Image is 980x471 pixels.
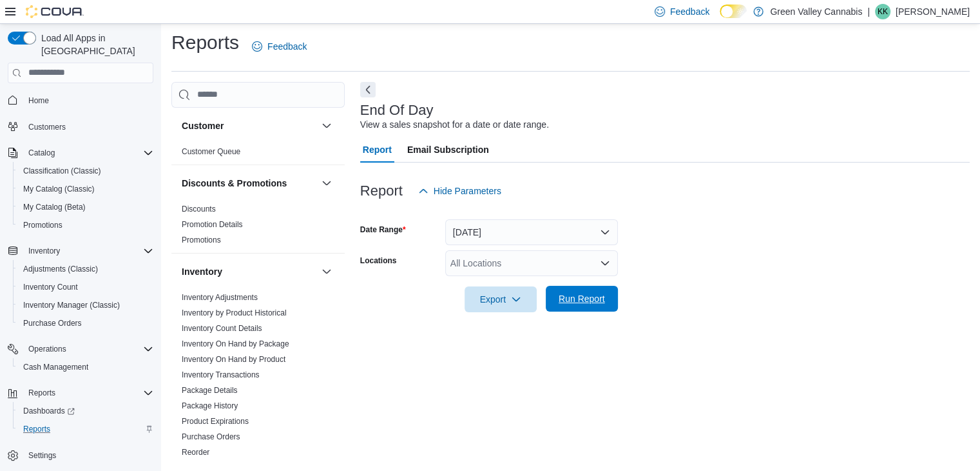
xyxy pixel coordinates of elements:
a: Purchase Orders [182,432,240,441]
h3: Report [360,183,403,199]
label: Date Range [360,225,406,235]
span: Customers [28,122,66,132]
a: Purchase Orders [18,316,87,331]
a: Package Details [182,386,238,395]
a: Cash Management [18,359,93,375]
span: My Catalog (Beta) [23,202,86,212]
a: Inventory Adjustments [182,293,258,302]
p: Green Valley Cannabis [770,4,862,19]
span: Run Report [559,292,605,305]
a: Product Expirations [182,417,249,426]
button: Operations [23,341,72,357]
span: Discounts [182,204,216,214]
button: Inventory [23,243,65,259]
span: Promotions [182,235,221,245]
h1: Reports [171,30,239,55]
span: Classification (Classic) [18,163,153,179]
span: Customer Queue [182,146,240,157]
a: Promotion Details [182,220,243,229]
button: Reports [13,420,159,438]
button: Catalog [23,145,60,161]
a: Customer Queue [182,147,240,156]
button: Customer [182,119,316,132]
button: My Catalog (Beta) [13,198,159,216]
span: Catalog [28,148,55,158]
button: Inventory [3,242,159,260]
span: Product Expirations [182,416,249,426]
span: Email Subscription [407,137,489,163]
span: Promotions [23,220,62,230]
div: Katie Kerr [875,4,890,19]
span: Inventory Adjustments [182,292,258,303]
span: KK [878,4,888,19]
span: Operations [28,344,66,354]
a: Inventory On Hand by Package [182,339,289,348]
button: Reports [3,384,159,402]
a: Inventory by Product Historical [182,308,287,317]
button: My Catalog (Classic) [13,180,159,198]
span: Purchase Orders [182,432,240,442]
span: My Catalog (Classic) [23,184,95,194]
a: Inventory Count [18,279,83,295]
button: Hide Parameters [413,178,506,204]
button: Purchase Orders [13,314,159,332]
a: Inventory On Hand by Product [182,355,285,364]
span: Reports [23,385,153,401]
button: Settings [3,446,159,465]
button: Operations [3,340,159,358]
img: Cova [26,5,84,18]
a: Classification (Classic) [18,163,106,179]
p: | [867,4,870,19]
span: Dashboards [23,406,75,416]
span: Operations [23,341,153,357]
span: Feedback [670,5,709,18]
span: Settings [23,447,153,463]
span: Cash Management [23,362,88,372]
a: Inventory Manager (Classic) [18,297,125,313]
a: Dashboards [18,403,80,419]
a: Promotions [18,217,68,233]
div: Customer [171,144,345,165]
span: Inventory On Hand by Product [182,354,285,365]
div: View a sales snapshot for a date or date range. [360,118,549,132]
button: Catalog [3,144,159,162]
button: Open list of options [600,258,610,268]
a: Package History [182,401,238,410]
span: Inventory [28,246,60,256]
span: Inventory Count [23,282,78,292]
button: Customers [3,117,159,136]
span: Inventory [23,243,153,259]
h3: Customer [182,119,224,132]
span: Inventory On Hand by Package [182,339,289,349]
button: Inventory Count [13,278,159,296]
a: Inventory Count Details [182,324,262,333]
button: Discounts & Promotions [182,177,316,190]
button: Run Report [546,286,618,312]
a: Dashboards [13,402,159,420]
button: Adjustments (Classic) [13,260,159,278]
a: Reports [18,421,55,437]
button: Inventory Manager (Classic) [13,296,159,314]
a: Home [23,93,54,108]
button: Home [3,91,159,110]
button: Customer [319,118,334,134]
span: Classification (Classic) [23,166,101,176]
button: Next [360,82,376,97]
span: Cash Management [18,359,153,375]
button: Reports [23,385,61,401]
a: Customers [23,119,71,135]
span: Inventory Count Details [182,323,262,334]
span: Purchase Orders [18,316,153,331]
a: My Catalog (Classic) [18,181,100,197]
a: Feedback [247,34,312,59]
span: My Catalog (Classic) [18,181,153,197]
span: Customers [23,119,153,135]
a: My Catalog (Beta) [18,199,91,215]
button: Export [465,286,537,312]
span: Reports [18,421,153,437]
span: Inventory Count [18,279,153,295]
a: Inventory Transactions [182,370,260,379]
a: Reorder [182,448,209,457]
span: Home [23,92,153,108]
